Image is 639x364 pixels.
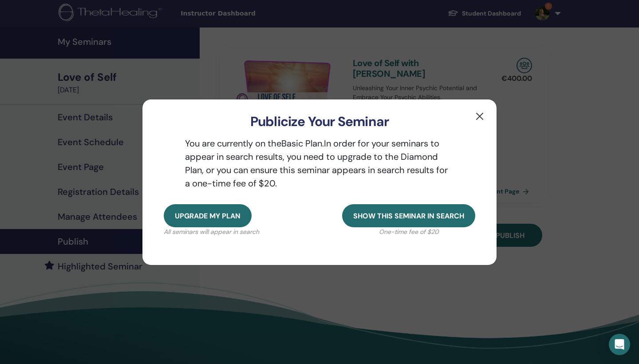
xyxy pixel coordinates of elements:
div: Open Intercom Messenger [609,334,630,355]
button: Upgrade my plan [164,204,252,227]
p: One-time fee of $20 [342,227,475,237]
span: Show this seminar in search [353,211,464,221]
button: Show this seminar in search [342,204,475,227]
p: All seminars will appear in search [164,227,259,237]
h3: Publicize Your Seminar [157,114,482,130]
span: Upgrade my plan [175,211,241,221]
p: You are currently on the Basic Plan. In order for your seminars to appear in search results, you ... [164,137,475,190]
